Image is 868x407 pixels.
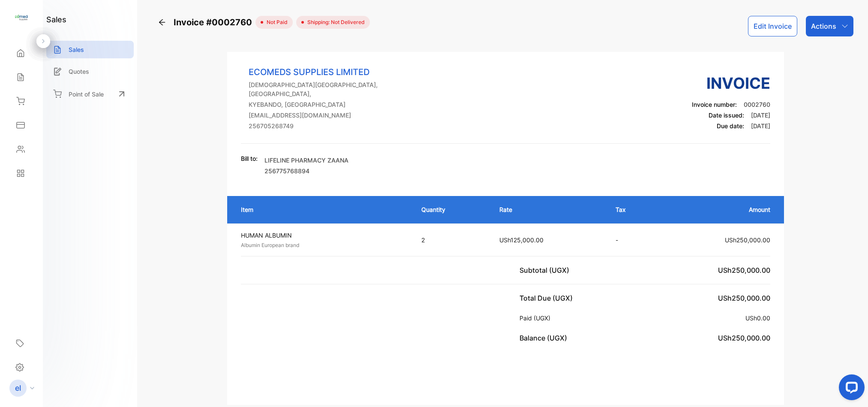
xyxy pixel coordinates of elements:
span: USh250,000.00 [725,236,770,244]
span: USh250,000.00 [718,266,770,274]
span: Invoice #0002760 [174,16,255,29]
a: Sales [46,41,134,58]
p: Tax [616,205,650,214]
span: [DATE] [751,122,770,130]
p: 256775768894 [264,166,348,175]
p: ECOMEDS SUPPLIES LIMITED [249,66,413,78]
p: Balance (UGX) [520,333,571,343]
p: Bill to: [241,154,258,163]
p: Rate [499,205,598,214]
p: Quantity [421,205,482,214]
span: Due date: [717,122,744,130]
iframe: LiveChat chat widget [832,371,868,407]
img: logo [15,11,28,24]
p: Sales [69,45,84,54]
span: USh0.00 [745,314,770,322]
span: not paid [263,18,288,26]
span: Invoice number: [692,101,737,108]
p: Quotes [69,67,89,76]
p: Actions [811,21,836,31]
p: Total Due (UGX) [520,293,576,303]
p: HUMAN ALBUMIN [241,231,406,240]
span: USh125,000.00 [499,236,544,244]
p: Item [241,205,404,214]
p: [EMAIL_ADDRESS][DOMAIN_NAME] [249,111,413,120]
p: KYEBANDO, [GEOGRAPHIC_DATA] [249,100,413,109]
button: Edit Invoice [748,16,797,36]
p: Point of Sale [69,90,104,99]
a: Point of Sale [46,84,134,103]
button: Actions [806,16,853,36]
span: [DATE] [751,112,770,119]
p: Amount [667,205,770,214]
p: Subtotal (UGX) [520,265,573,275]
p: LIFELINE PHARMACY ZAANA [264,156,348,165]
p: el [15,383,21,394]
p: Albumin European brand [241,241,406,249]
p: 2 [421,235,482,244]
span: 0002760 [744,101,770,108]
span: USh250,000.00 [718,334,770,342]
p: - [616,235,650,244]
span: USh250,000.00 [718,294,770,302]
p: Paid (UGX) [520,314,554,323]
h3: Invoice [692,72,770,95]
span: Shipping: Not Delivered [304,18,365,26]
span: Date issued: [709,112,744,119]
p: 256705268749 [249,121,413,130]
h1: sales [46,14,66,25]
p: [DEMOGRAPHIC_DATA][GEOGRAPHIC_DATA], [GEOGRAPHIC_DATA], [249,80,413,98]
a: Quotes [46,63,134,80]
